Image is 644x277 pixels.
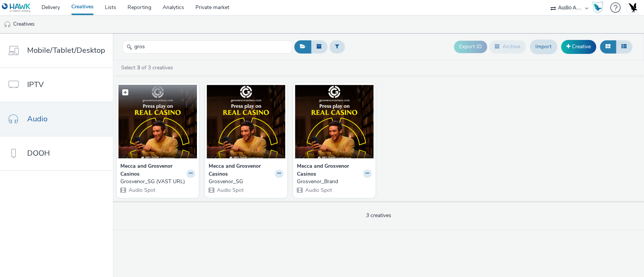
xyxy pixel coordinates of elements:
button: Grid [600,40,616,53]
a: Grosvenor_SG (VAST URL) [120,178,195,185]
div: Grosvenor_SG (VAST URL) [120,178,192,185]
strong: Mecca and Grosvenor Casinos [209,162,273,178]
a: Hawk Academy [592,2,606,14]
img: Account UK [627,2,638,13]
img: Grosvenor_SG visual [207,85,285,158]
input: Search... [123,40,292,54]
div: Grosvenor_Brand [297,178,369,185]
span: DOOH [27,148,50,159]
span: Audio [27,113,48,124]
button: Table [616,40,632,53]
span: 3 creatives [366,212,391,219]
strong: Mecca and Grosvenor Casinos [297,162,361,178]
a: Import [530,40,557,54]
a: Select of 3 creatives [120,64,176,71]
strong: Mecca and Grosvenor Casinos [120,162,184,178]
span: IPTV [27,79,44,90]
a: Creative [561,40,596,54]
a: Grosvenor_SG [209,178,283,185]
span: Audio Spot [216,187,244,194]
span: Audio Spot [304,187,332,194]
a: Grosvenor_Brand [297,178,372,185]
img: Grosvenor_SG (VAST URL) visual [118,85,197,158]
button: Archive [489,40,526,53]
img: Grosvenor_Brand visual [295,85,373,158]
img: audio [4,21,11,28]
span: Audio Spot [128,187,155,194]
img: undefined Logo [2,3,31,12]
img: Hawk Academy [592,2,603,14]
strong: 3 [137,64,140,71]
button: Export ID [454,41,487,53]
span: Mobile/Tablet/Desktop [27,45,105,56]
div: Grosvenor_SG [209,178,280,185]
